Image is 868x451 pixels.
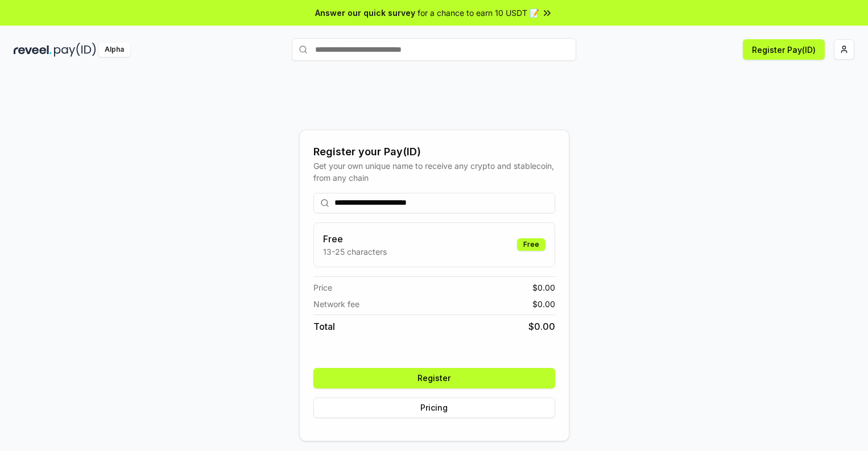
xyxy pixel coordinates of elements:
[323,246,387,258] p: 13-25 characters
[14,43,52,57] img: reveel_dark
[313,282,332,293] span: Price
[313,368,555,388] button: Register
[517,238,545,251] div: Free
[528,320,555,333] span: $ 0.00
[418,7,539,19] span: for a chance to earn 10 USDT 📝
[315,7,415,19] span: Answer our quick survey
[98,43,130,57] div: Alpha
[743,39,825,60] button: Register Pay(ID)
[54,43,96,57] img: pay_id
[313,298,359,310] span: Network fee
[532,298,555,310] span: $ 0.00
[313,144,555,160] div: Register your Pay(ID)
[532,282,555,293] span: $ 0.00
[313,398,555,418] button: Pricing
[313,160,555,184] div: Get your own unique name to receive any crypto and stablecoin, from any chain
[313,320,335,333] span: Total
[323,232,387,246] h3: Free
